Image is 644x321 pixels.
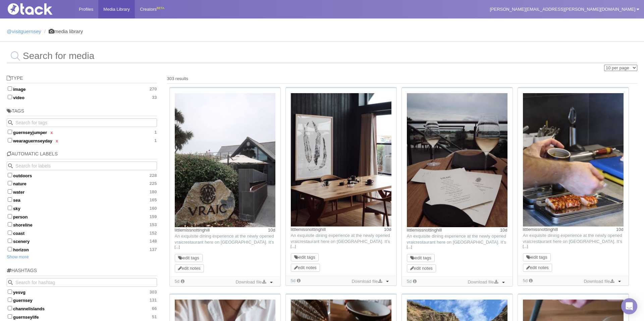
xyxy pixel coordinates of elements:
label: wearaguernseyday [7,137,157,144]
label: sea [7,196,157,203]
svg: Search [8,164,13,168]
a: edit notes [526,265,549,270]
input: video33 [8,95,12,99]
a: […] [175,244,275,250]
input: shoreline153 [8,222,12,227]
span: 159 [150,214,157,219]
svg: Search [8,280,13,285]
a: edit notes [294,265,317,270]
div: Open Intercom Messenger [621,298,637,314]
input: Search for media [7,48,637,64]
span: 153 [150,222,157,228]
label: outdoors [7,172,157,179]
span: An exquisite dining experience at the newly opened vraicrestaurant here on [GEOGRAPHIC_DATA]. It’... [407,234,506,299]
input: wearaguernseydayx 1 [8,138,12,142]
span: 1 [154,130,157,135]
a: Download file [582,278,615,285]
input: water180 [8,189,12,194]
button: Search [7,118,15,127]
span: 1 [154,138,157,143]
time: Added: 14/08/2025, 09:28:05 [407,279,412,284]
a: Download file [466,278,499,286]
label: guernseyjumper [7,129,157,135]
a: littlemissnottinghill [407,228,442,233]
label: sky [7,205,157,211]
span: 148 [150,239,157,244]
input: sea165 [8,197,12,202]
button: Search [7,278,15,287]
input: image270 [8,86,12,91]
h5: Tags [7,109,157,116]
a: edit notes [178,266,201,271]
label: shoreline [7,221,157,228]
span: 270 [150,86,157,92]
span: An exquisite dining experience at the newly opened vraicrestaurant here on [GEOGRAPHIC_DATA]. It’... [175,234,274,299]
label: video [7,94,157,101]
input: horizon137 [8,247,12,251]
span: An exquisite dining experience at the newly opened vraicrestaurant here on [GEOGRAPHIC_DATA]. It’... [523,233,622,298]
span: 165 [150,197,157,203]
a: littlemissnottinghill [291,227,326,232]
span: 152 [150,231,157,236]
label: coast [7,230,157,236]
a: […] [291,244,391,250]
a: Download file [350,278,383,285]
a: edit tags [410,255,431,260]
label: yesvg [7,288,157,295]
time: Posted: 09/08/2025, 10:21:51 [384,227,391,233]
time: Posted: 09/08/2025, 10:21:51 [500,227,507,233]
time: Added: 14/08/2025, 09:28:08 [175,279,179,284]
span: 228 [150,173,157,178]
label: guernsey [7,297,157,303]
input: coast152 [8,231,12,235]
a: @visitguernsey [7,28,41,34]
input: channelislands66 [8,306,12,310]
label: guernseylife [7,313,157,320]
input: nature225 [8,181,12,185]
a: littlemissnottinghill [523,227,558,232]
input: person159 [8,214,12,218]
input: sky160 [8,206,12,210]
input: Search for labels [7,162,157,170]
a: […] [523,244,624,250]
label: water [7,188,157,195]
li: media library [43,28,83,35]
a: edit tags [294,255,315,260]
a: x [56,138,58,143]
label: image [7,85,157,92]
input: guernseyjumperx 1 [8,130,12,134]
img: Image may contain: architecture, building, outdoors, shelter, person, mailbox, wood, head, graves... [175,93,275,227]
a: x [50,130,53,135]
img: Image may contain: text, outdoors, nature, countryside, business card, paper, beverage, alcohol, ... [407,93,507,227]
input: guernsey131 [8,298,12,302]
span: 303 [150,290,157,295]
svg: Search [8,120,13,125]
a: Download file [234,278,267,286]
a: edit notes [410,266,433,271]
span: 66 [152,306,157,311]
input: scenery148 [8,239,12,243]
input: guernseylife51 [8,314,12,319]
a: […] [407,244,507,250]
label: person [7,213,157,220]
time: Added: 14/08/2025, 09:28:07 [291,278,296,283]
span: 131 [150,298,157,303]
a: edit tags [526,255,547,260]
span: 51 [152,314,157,320]
label: scenery [7,238,157,244]
h5: Type [7,76,157,83]
img: Image may contain: indoors, interior design, furniture, table, dining table, architecture, buildi... [291,93,391,227]
label: channelislands [7,305,157,312]
span: 160 [150,206,157,211]
label: nature [7,180,157,187]
div: 303 results [167,76,638,82]
span: 33 [152,95,157,100]
img: Image may contain: food, food presentation, meat, pork, device, screwdriver, tool, bbq, cooking, ... [523,93,624,227]
span: 180 [150,189,157,195]
input: yesvg303 [8,290,12,294]
h5: Hashtags [7,268,157,276]
a: Show more [7,254,29,259]
span: 137 [150,247,157,252]
div: BETA [157,5,164,12]
label: horizon [7,246,157,253]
